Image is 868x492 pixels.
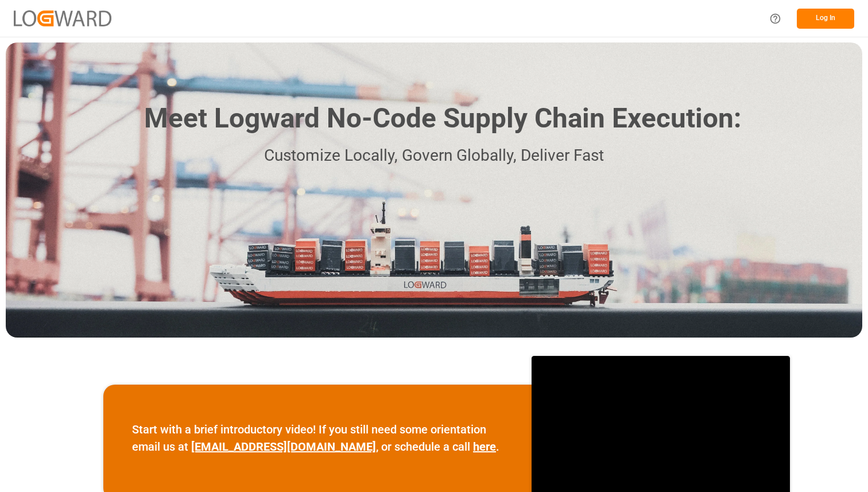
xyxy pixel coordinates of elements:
button: Help Center [762,6,788,32]
button: Log In [797,9,854,29]
img: Logward_new_orange.png [14,10,111,26]
p: Start with a brief introductory video! If you still need some orientation email us at , or schedu... [132,421,503,455]
p: Customize Locally, Govern Globally, Deliver Fast [127,143,741,169]
h1: Meet Logward No-Code Supply Chain Execution: [144,98,741,139]
a: [EMAIL_ADDRESS][DOMAIN_NAME] [191,440,376,454]
a: here [473,440,496,454]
